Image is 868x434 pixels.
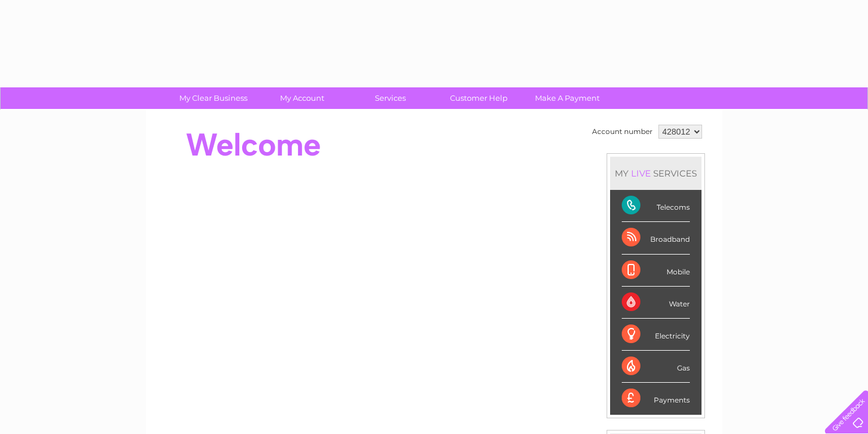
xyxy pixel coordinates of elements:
[622,255,690,287] div: Mobile
[431,87,527,109] a: Customer Help
[589,122,656,142] td: Account number
[622,287,690,319] div: Water
[622,383,690,414] div: Payments
[622,351,690,383] div: Gas
[254,87,350,109] a: My Account
[622,319,690,351] div: Electricity
[622,222,690,254] div: Broadband
[165,87,261,109] a: My Clear Business
[622,190,690,222] div: Telecoms
[519,87,615,109] a: Make A Payment
[342,87,438,109] a: Services
[629,168,653,179] div: LIVE
[610,157,702,190] div: MY SERVICES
